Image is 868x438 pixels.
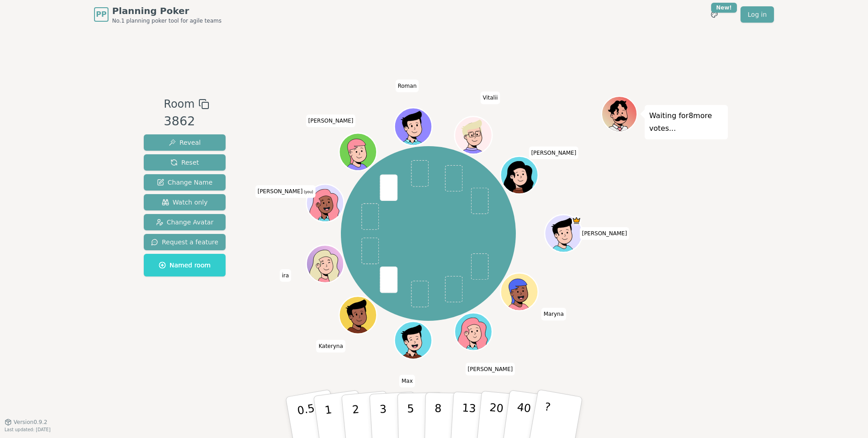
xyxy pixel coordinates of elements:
button: Reveal [144,134,226,151]
span: Click to change your name [396,80,419,92]
span: Last updated: [DATE] [5,427,51,432]
span: Click to change your name [541,308,566,320]
button: Reset [144,154,226,171]
button: Request a feature [144,234,226,250]
span: Change Name [157,178,212,187]
span: (you) [302,190,313,194]
span: Gunnar is the host [571,216,581,225]
span: Version 0.9.2 [14,419,47,426]
span: Click to change your name [466,363,515,376]
span: Click to change your name [255,185,316,198]
button: Named room [144,254,226,276]
button: Version0.9.2 [5,419,47,426]
button: Click to change your avatar [307,186,343,221]
span: Click to change your name [306,114,356,127]
span: Click to change your name [279,269,291,282]
button: New! [706,6,722,23]
button: Change Avatar [144,214,226,230]
span: Room [164,96,194,112]
a: PPPlanning PokerNo.1 planning poker tool for agile teams [94,5,222,24]
span: Named room [159,261,211,270]
span: No.1 planning poker tool for agile teams [112,17,222,24]
span: Watch only [162,198,208,207]
span: Request a feature [151,238,218,247]
span: Click to change your name [316,340,345,352]
button: Change Name [144,174,226,190]
span: Planning Poker [112,5,222,17]
button: Watch only [144,194,226,210]
div: New! [711,3,737,13]
span: PP [96,9,106,20]
span: Click to change your name [481,91,500,104]
span: Click to change your name [399,375,415,387]
div: 3862 [164,112,209,131]
span: Click to change your name [580,227,629,240]
span: Click to change your name [529,147,579,159]
a: Log in [741,6,774,23]
span: Reveal [169,138,201,147]
p: Waiting for 8 more votes... [649,109,723,135]
span: Change Avatar [156,218,214,227]
span: Reset [170,158,199,167]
